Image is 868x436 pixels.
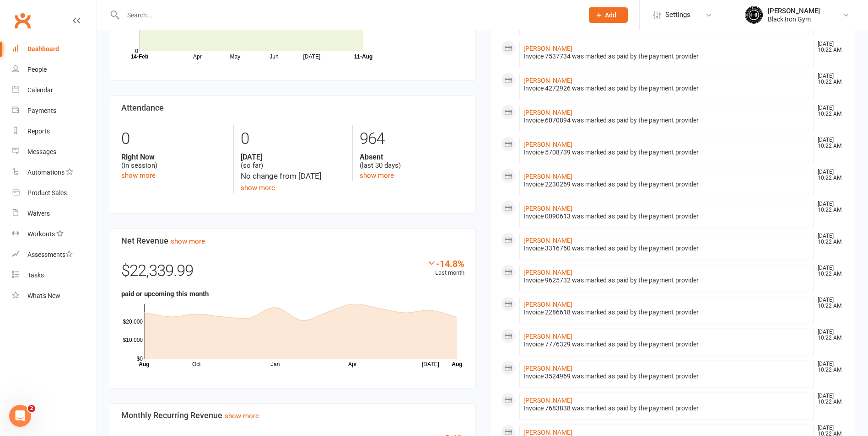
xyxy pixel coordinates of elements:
iframe: Intercom live chat [9,405,31,427]
a: Dashboard [12,39,97,59]
div: (last 30 days) [360,153,464,170]
a: [PERSON_NAME] [523,429,572,436]
a: [PERSON_NAME] [523,109,572,116]
span: Add [605,11,616,19]
a: show more [241,184,275,192]
div: Workouts [27,230,55,238]
a: [PERSON_NAME] [523,205,572,212]
a: [PERSON_NAME] [523,173,572,180]
time: [DATE] 10:22 AM [813,265,843,277]
time: [DATE] 10:22 AM [813,393,843,405]
h3: Attendance [121,103,464,112]
a: Automations [12,162,97,183]
div: Invoice 3316760 was marked as paid by the payment provider [523,245,810,252]
a: People [12,59,97,80]
span: 2 [28,405,35,412]
div: 0 [121,125,226,153]
div: No change from [DATE] [241,170,345,182]
strong: [DATE] [241,153,345,161]
a: Tasks [12,265,97,286]
div: Waivers [27,210,50,217]
a: Workouts [12,224,97,245]
time: [DATE] 10:22 AM [813,233,843,245]
div: Invoice 7776329 was marked as paid by the payment provider [523,340,810,348]
a: [PERSON_NAME] [523,77,572,84]
a: show more [171,237,205,245]
div: Product Sales [27,189,67,197]
a: Waivers [12,203,97,224]
div: Messages [27,148,56,155]
a: [PERSON_NAME] [523,269,572,276]
a: Messages [12,142,97,162]
a: [PERSON_NAME] [523,365,572,372]
div: (so far) [241,153,345,170]
button: Add [589,7,628,23]
a: show more [225,412,259,420]
div: Invoice 7683838 was marked as paid by the payment provider [523,404,810,412]
time: [DATE] 10:22 AM [813,329,843,341]
time: [DATE] 10:22 AM [813,105,843,117]
div: Calendar [27,86,53,94]
div: Tasks [27,271,44,279]
time: [DATE] 10:22 AM [813,297,843,309]
a: What's New [12,286,97,306]
div: Black Iron Gym [768,15,820,23]
a: show more [121,171,156,180]
a: Reports [12,121,97,142]
a: Payments [12,101,97,121]
div: 0 [241,125,345,153]
div: Assessments [27,251,73,258]
div: $22,339.99 [121,258,464,288]
a: show more [360,171,394,180]
time: [DATE] 10:22 AM [813,41,843,53]
a: [PERSON_NAME] [523,301,572,308]
div: Invoice 4272926 was marked as paid by the payment provider [523,85,810,92]
time: [DATE] 10:22 AM [813,73,843,85]
div: Invoice 3524969 was marked as paid by the payment provider [523,372,810,380]
a: [PERSON_NAME] [523,45,572,52]
div: Reports [27,128,50,135]
a: Product Sales [12,183,97,203]
img: thumb_image1623296242.png [745,6,763,24]
div: Invoice 6070894 was marked as paid by the payment provider [523,117,810,124]
div: Invoice 7537734 was marked as paid by the payment provider [523,53,810,60]
div: Invoice 2230269 was marked as paid by the payment provider [523,181,810,188]
time: [DATE] 10:22 AM [813,201,843,213]
a: [PERSON_NAME] [523,141,572,148]
input: Search... [120,9,577,21]
a: Clubworx [11,9,34,32]
span: Settings [665,5,690,25]
strong: Absent [360,153,464,161]
a: Calendar [12,80,97,101]
div: Automations [27,169,65,176]
div: -14.8% [427,258,464,268]
div: Invoice 9625732 was marked as paid by the payment provider [523,276,810,284]
div: Payments [27,107,56,114]
div: (in session) [121,153,226,170]
div: Invoice 2286618 was marked as paid by the payment provider [523,308,810,316]
div: Invoice 0090613 was marked as paid by the payment provider [523,213,810,220]
div: [PERSON_NAME] [768,7,820,15]
time: [DATE] 10:22 AM [813,169,843,181]
strong: paid or upcoming this month [121,290,209,298]
div: People [27,66,47,73]
a: Assessments [12,245,97,265]
a: [PERSON_NAME] [523,397,572,404]
time: [DATE] 10:22 AM [813,361,843,373]
h3: Monthly Recurring Revenue [121,411,464,420]
div: Invoice 5708739 was marked as paid by the payment provider [523,149,810,156]
strong: Right Now [121,153,226,161]
div: Dashboard [27,45,59,53]
a: [PERSON_NAME] [523,333,572,340]
a: [PERSON_NAME] [523,237,572,244]
div: 964 [360,125,464,153]
div: Last month [427,258,464,278]
h3: Net Revenue [121,236,464,245]
div: What's New [27,292,60,299]
time: [DATE] 10:22 AM [813,137,843,149]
